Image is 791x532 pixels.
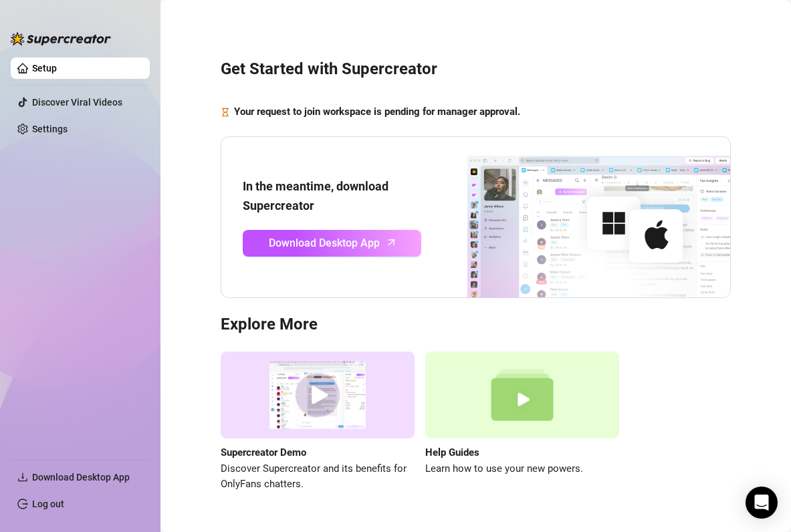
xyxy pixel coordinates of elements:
a: Help GuidesLearn how to use your new powers. [425,352,619,493]
strong: Help Guides [425,446,479,458]
img: download app [421,137,730,297]
a: Download Desktop Apparrow-up [243,230,421,257]
a: Setup [32,63,57,74]
strong: Your request to join workspace is pending for manager approval. [234,106,520,118]
span: download [17,472,28,483]
div: Open Intercom Messenger [746,487,778,519]
a: Log out [32,499,64,509]
h3: Explore More [221,314,731,336]
span: hourglass [221,104,230,120]
span: arrow-up [384,235,399,250]
img: logo-BBDzfeDw.svg [11,32,111,45]
img: supercreator demo [221,352,415,439]
a: Discover Viral Videos [32,97,122,108]
strong: Supercreator Demo [221,446,306,458]
span: Discover Supercreator and its benefits for OnlyFans chatters. [221,461,415,493]
span: Download Desktop App [269,235,380,251]
span: Learn how to use your new powers. [425,461,619,477]
strong: In the meantime, download Supercreator [243,179,388,212]
a: Supercreator DemoDiscover Supercreator and its benefits for OnlyFans chatters. [221,352,415,493]
img: help guides [425,352,619,439]
h3: Get Started with Supercreator [221,59,731,80]
span: Download Desktop App [32,472,130,483]
a: Settings [32,124,68,134]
